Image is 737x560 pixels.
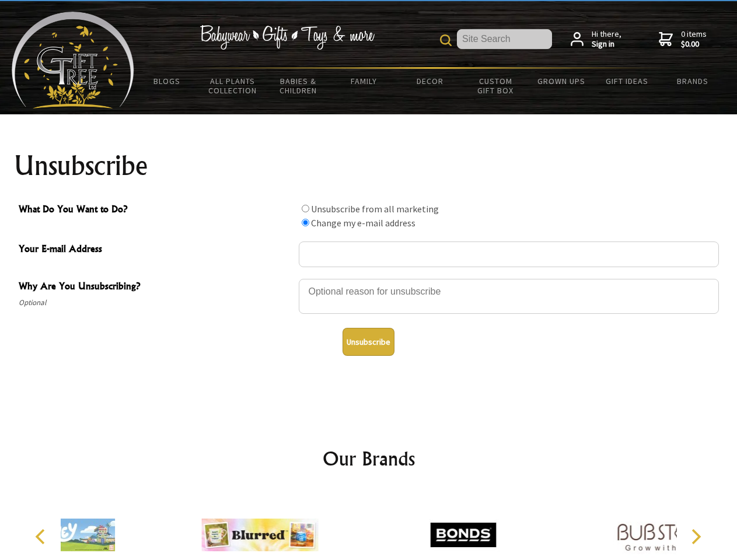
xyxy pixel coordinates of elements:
[343,328,394,356] button: Unsubscribe
[302,219,309,226] input: What Do You Want to Do?
[302,205,309,212] input: What Do You Want to Do?
[311,203,439,215] label: Unsubscribe from all marketing
[19,242,293,258] span: Your E-mail Address
[29,524,55,549] button: Previous
[12,12,134,108] img: Babyware - Gifts - Toys and more...
[23,444,714,473] h2: Our Brands
[463,69,529,103] a: Custom Gift Box
[134,69,200,93] a: BLOGS
[440,34,452,46] img: product search
[528,69,594,93] a: Grown Ups
[200,25,375,50] img: Babywear - Gifts - Toys & more
[299,279,719,314] textarea: Why Are You Unsubscribing?
[266,69,331,103] a: Babies & Children
[19,279,293,296] span: Why Are You Unsubscribing?
[457,29,552,49] input: Site Search
[19,202,293,219] span: What Do You Want to Do?
[200,69,266,103] a: All Plants Collection
[683,524,708,549] button: Next
[19,296,293,310] span: Optional
[571,29,621,50] a: Hi there,Sign in
[397,69,463,93] a: Decor
[311,217,415,229] label: Change my e-mail address
[14,152,724,180] h1: Unsubscribe
[592,29,621,50] span: Hi there,
[331,69,397,93] a: Family
[594,69,660,93] a: Gift Ideas
[592,39,621,50] strong: Sign in
[660,69,726,93] a: Brands
[681,29,707,50] span: 0 items
[299,242,719,267] input: Your E-mail Address
[681,39,707,50] strong: $0.00
[659,29,707,50] a: 0 items$0.00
